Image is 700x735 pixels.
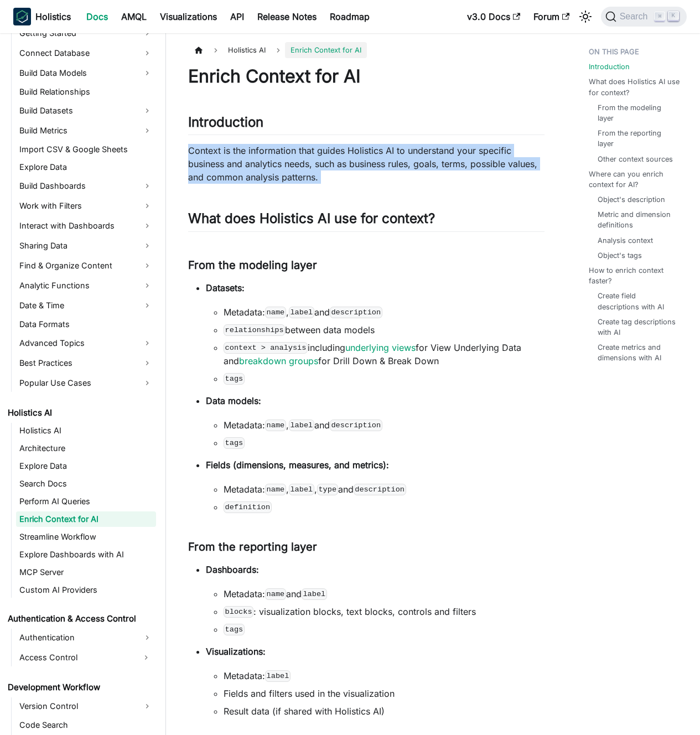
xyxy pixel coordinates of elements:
[16,142,156,157] a: Import CSV & Google Sheets
[13,8,31,25] img: Holistics
[265,307,286,318] code: name
[598,154,673,164] a: Other context sources
[224,606,253,617] code: blocks
[354,484,406,495] code: description
[16,64,156,82] a: Build Data Models
[16,458,156,474] a: Explore Data
[16,529,156,545] a: Streamline Workflow
[589,76,682,97] a: What does Holistics AI use for context?
[224,687,545,700] li: Fields and filters used in the visualization
[224,624,245,635] code: tags
[224,341,545,367] li: including for View Underlying Data and for Drill Down & Break Down
[598,317,678,338] a: Create tag descriptions with AI
[4,680,156,695] a: Development Workflow
[16,277,156,294] a: Analytic Functions
[224,605,545,618] li: : visualization blocks, text blocks, controls and filters
[224,324,285,335] code: relationships
[239,355,318,366] a: breakdown groups
[16,237,156,255] a: Sharing Data
[4,611,156,627] a: Authentication & Access Control
[598,128,678,149] a: From the reporting layer
[16,257,156,275] a: Find & Organize Content
[16,441,156,456] a: Architecture
[265,670,291,681] code: label
[35,10,71,23] b: Holistics
[16,44,156,62] a: Connect Database
[188,42,209,58] a: Home page
[4,405,156,421] a: Holistics AI
[224,8,251,25] a: API
[302,588,327,599] code: label
[527,8,576,25] a: Forum
[16,84,156,100] a: Build Relationships
[188,258,545,272] h3: From the modeling layer
[16,511,156,527] a: Enrich Context for AI
[206,646,266,657] strong: Visualizations:
[16,649,136,666] a: Access Control
[16,177,156,195] a: Build Dashboards
[16,547,156,562] a: Explore Dashboards with AI
[265,484,286,495] code: name
[330,420,382,431] code: description
[224,669,545,682] li: Metadata:
[668,11,679,21] kbd: K
[224,323,545,337] li: between data models
[16,476,156,491] a: Search Docs
[289,484,314,495] code: label
[224,437,245,448] code: tags
[251,8,323,25] a: Release Notes
[460,8,527,25] a: v3.0 Docs
[16,494,156,509] a: Perform AI Queries
[265,420,286,431] code: name
[289,420,314,431] code: label
[16,629,156,646] a: Authentication
[589,265,682,286] a: How to enrich context faster?
[654,12,665,22] kbd: ⌘
[188,540,545,554] h3: From the reporting layer
[224,373,245,384] code: tags
[16,317,156,332] a: Data Formats
[598,235,653,246] a: Analysis context
[598,194,665,205] a: Object's description
[224,501,272,513] code: definition
[224,342,308,353] code: context > analysis
[616,12,655,22] span: Search
[206,395,261,406] strong: Data models:
[289,307,314,318] code: label
[330,307,382,318] code: description
[16,297,156,314] a: Date & Time
[16,334,156,352] a: Advanced Topics
[589,61,630,72] a: Introduction
[598,209,678,230] a: Metric and dimension definitions
[188,114,545,135] h2: Introduction
[13,8,71,25] a: HolisticsHolistics
[16,697,156,715] a: Version Control
[224,483,545,496] li: Metadata: , , and
[16,122,156,139] a: Build Metrics
[206,282,245,293] strong: Datasets:
[16,354,156,372] a: Best Practices
[285,42,367,58] span: Enrich Context for AI
[577,8,594,25] button: Switch between dark and light mode (currently light mode)
[16,24,156,42] a: Getting Started
[224,587,545,601] li: Metadata: and
[16,565,156,580] a: MCP Server
[598,342,678,363] a: Create metrics and dimensions with AI
[598,102,678,123] a: From the modeling layer
[601,7,687,27] button: Search (Command+K)
[323,8,376,25] a: Roadmap
[188,210,545,231] h2: What does Holistics AI use for context?
[16,582,156,598] a: Custom AI Providers
[136,649,156,666] button: Expand sidebar category 'Access Control'
[153,8,224,25] a: Visualizations
[16,217,156,235] a: Interact with Dashboards
[16,717,156,733] a: Code Search
[188,42,545,58] nav: Breadcrumbs
[188,144,545,184] p: Context is the information that guides Holistics AI to understand your specific business and anal...
[265,588,286,599] code: name
[16,102,156,120] a: Build Datasets
[16,374,156,392] a: Popular Use Cases
[224,418,545,432] li: Metadata: , and
[222,42,271,58] span: Holistics AI
[80,8,115,25] a: Docs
